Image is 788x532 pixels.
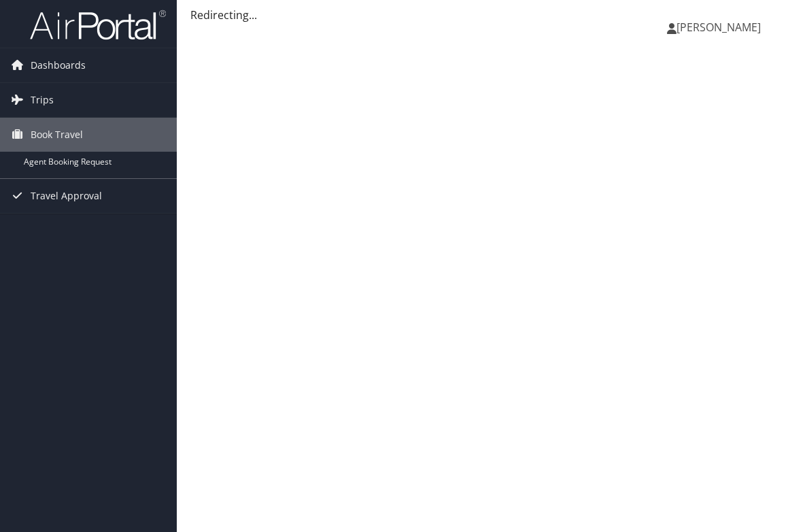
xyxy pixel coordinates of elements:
[31,83,54,117] span: Trips
[676,20,761,35] span: [PERSON_NAME]
[667,7,774,48] a: [PERSON_NAME]
[31,179,102,213] span: Travel Approval
[31,118,83,152] span: Book Travel
[31,48,86,82] span: Dashboards
[190,7,774,23] div: Redirecting...
[30,9,166,41] img: airportal-logo.png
